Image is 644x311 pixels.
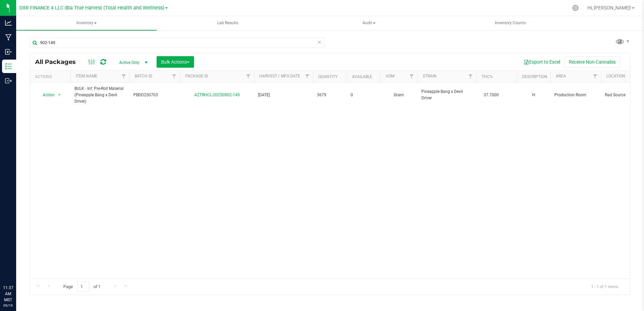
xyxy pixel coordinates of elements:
a: Filter [590,71,601,82]
span: Action [37,90,55,100]
span: select [55,90,64,100]
inline-svg: Outbound [5,77,12,84]
p: 11:37 AM MST [3,285,13,303]
span: All Packages [35,58,83,66]
input: 1 [77,281,89,292]
a: Quantity [318,74,337,79]
p: 09/19 [3,303,13,308]
a: Area [556,74,566,78]
a: AZTRHCL-20250902-149 [194,93,240,97]
span: [DATE] [258,92,309,98]
span: Bulk Actions [161,59,190,65]
span: Clear [317,38,322,46]
a: Filter [465,71,476,82]
a: Batch ID [135,74,152,78]
span: BULK - Inf. Pre-Roll Material (Pineapple Bang x Devil Driver) [74,85,125,105]
a: Description [522,74,547,79]
a: Inventory Counts [440,16,580,30]
button: Bulk Actions [157,56,194,68]
span: PBDD250703 [133,92,176,98]
a: Package ID [185,74,208,78]
a: Inventory [16,16,157,30]
a: Filter [169,71,180,82]
inline-svg: Inbound [5,48,12,55]
span: DXR FINANCE 4 LLC dba True Harvest (Total Health and Wellness) [20,5,164,11]
a: Lab Results [157,16,298,30]
a: Strain [423,74,437,78]
button: Export to Excel [519,56,565,68]
button: Receive Non-Cannabis [565,56,620,68]
input: Search Package ID, Item Name, SKU, Lot or Part Number... [30,38,325,48]
span: Page of 1 [58,281,106,292]
inline-svg: Manufacturing [5,34,12,41]
span: Audit [299,16,439,30]
a: Harvest / Mfg Date [259,74,300,78]
iframe: Resource center [7,257,27,277]
span: 1 - 1 of 1 items [586,281,623,291]
a: UOM [386,74,394,78]
span: Pineapple Bang x Devil Driver [421,89,472,101]
span: 3679 [317,92,343,98]
a: Audit [299,16,439,30]
a: Filter [118,71,129,82]
span: Gram [384,92,413,98]
inline-svg: Inventory [5,63,12,70]
div: Manage settings [571,5,580,11]
span: Production Room [554,92,597,98]
a: Filter [406,71,417,82]
div: H [521,91,546,99]
a: Location [606,74,625,78]
span: Hi, [PERSON_NAME]! [587,5,631,10]
a: Filter [243,71,254,82]
a: Filter [302,71,313,82]
span: 37.7000 [480,90,502,100]
span: 0 [351,92,376,98]
inline-svg: Analytics [5,20,12,26]
div: Actions [35,74,68,79]
span: Inventory Counts [486,20,535,26]
a: THC% [482,74,493,79]
a: Item Name [76,74,97,78]
a: Available [352,74,372,79]
span: Lab Results [208,20,247,26]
